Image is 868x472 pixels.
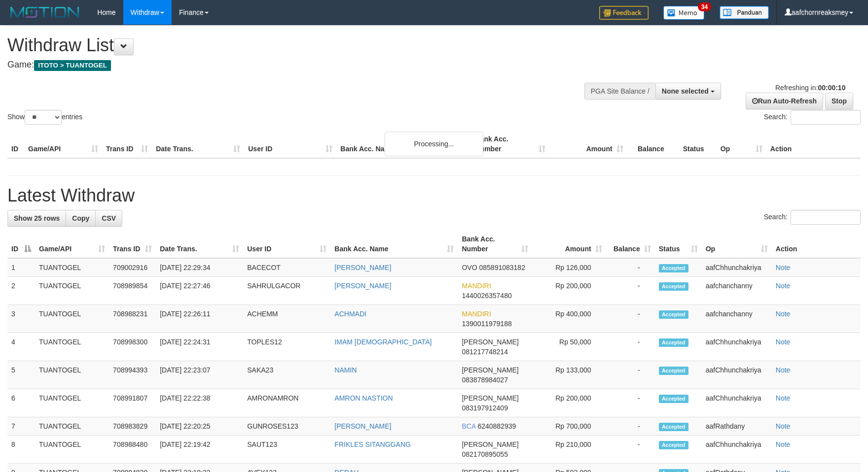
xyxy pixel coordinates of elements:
th: Action [772,230,861,258]
td: 3 [7,305,35,333]
span: Copy 081217748214 to clipboard [462,348,507,356]
input: Search: [791,110,861,125]
td: - [606,389,655,417]
td: GUNROSES123 [243,417,330,436]
td: 709002916 [109,258,156,277]
span: Copy 083197912409 to clipboard [462,404,507,412]
td: aafChhunchakriya [702,436,772,464]
td: SAKA23 [243,361,330,389]
td: [DATE] 22:26:11 [156,305,243,333]
h1: Latest Withdraw [7,186,861,205]
span: Copy 085891083182 to clipboard [479,264,525,271]
span: Accepted [659,338,688,347]
span: Copy 1390011979188 to clipboard [462,320,511,328]
a: Note [776,422,791,430]
td: - [606,258,655,277]
td: [DATE] 22:23:07 [156,361,243,389]
span: 34 [698,2,711,11]
th: Op: activate to sort column ascending [702,230,772,258]
td: TUANTOGEL [35,305,109,333]
a: Stop [825,93,853,109]
a: NAMIN [334,366,357,374]
td: aafChhunchakriya [702,258,772,277]
th: Game/API [24,130,102,158]
a: Note [776,264,791,271]
span: OVO [462,264,477,271]
span: Copy 083878984027 to clipboard [462,376,507,384]
td: TUANTOGEL [35,417,109,436]
td: 708983829 [109,417,156,436]
td: Rp 400,000 [532,305,606,333]
label: Search: [764,210,861,225]
td: SAHRULGACOR [243,277,330,305]
a: [PERSON_NAME] [334,282,391,290]
a: [PERSON_NAME] [334,422,391,430]
th: Bank Acc. Number [471,130,549,158]
th: ID: activate to sort column descending [7,230,35,258]
td: 708989854 [109,277,156,305]
img: Feedback.jpg [599,6,649,20]
td: [DATE] 22:29:34 [156,258,243,277]
td: 5 [7,361,35,389]
a: Run Auto-Refresh [746,93,823,109]
a: Note [776,310,791,318]
th: Op [717,130,766,158]
td: - [606,333,655,361]
span: MANDIRI [462,282,491,290]
th: Balance [627,130,679,158]
td: [DATE] 22:22:38 [156,389,243,417]
a: Note [776,394,791,402]
img: MOTION_logo.png [7,5,82,20]
td: TUANTOGEL [35,333,109,361]
td: aafchanchanny [702,305,772,333]
span: [PERSON_NAME] [462,366,518,374]
a: AMRON NASTION [334,394,393,402]
td: ACHEMM [243,305,330,333]
span: Copy 082170895055 to clipboard [462,450,507,458]
td: 2 [7,277,35,305]
span: Refreshing in: [775,84,845,92]
span: Accepted [659,264,688,272]
a: Copy [66,210,96,227]
td: BACECOT [243,258,330,277]
td: - [606,436,655,464]
td: aafRathdany [702,417,772,436]
th: Balance: activate to sort column ascending [606,230,655,258]
a: Note [776,366,791,374]
td: - [606,305,655,333]
a: [PERSON_NAME] [334,264,391,271]
td: aafChhunchakriya [702,361,772,389]
td: - [606,277,655,305]
img: Button%20Memo.svg [663,6,705,20]
td: 6 [7,389,35,417]
td: aafchanchanny [702,277,772,305]
th: Date Trans.: activate to sort column ascending [156,230,243,258]
span: MANDIRI [462,310,491,318]
a: CSV [95,210,122,227]
label: Show entries [7,110,82,125]
span: CSV [102,214,116,222]
th: User ID: activate to sort column ascending [243,230,330,258]
td: - [606,417,655,436]
td: aafChhunchakriya [702,389,772,417]
span: Copy 1440026357480 to clipboard [462,292,511,300]
th: Action [766,130,861,158]
span: Accepted [659,441,688,449]
span: Accepted [659,395,688,403]
th: Game/API: activate to sort column ascending [35,230,109,258]
td: Rp 200,000 [532,389,606,417]
a: FRIKLES SITANGGANG [334,440,411,448]
td: 8 [7,436,35,464]
div: PGA Site Balance / [584,83,655,100]
td: Rp 126,000 [532,258,606,277]
th: Date Trans. [152,130,244,158]
a: Note [776,282,791,290]
th: Trans ID [102,130,152,158]
td: TUANTOGEL [35,361,109,389]
th: Bank Acc. Number: activate to sort column ascending [458,230,532,258]
span: Accepted [659,423,688,431]
a: Show 25 rows [7,210,66,227]
a: Note [776,440,791,448]
td: - [606,361,655,389]
th: User ID [244,130,336,158]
